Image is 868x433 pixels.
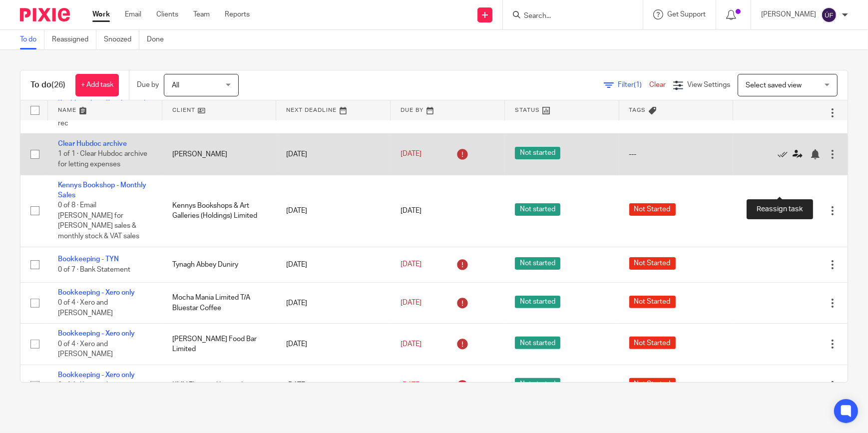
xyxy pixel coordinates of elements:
td: Mocha Mania Limited T/A Bluestar Coffee [162,282,277,323]
span: Not started [515,337,560,349]
span: [DATE] [401,382,422,389]
a: Bookkeeping - Xero only [58,330,135,337]
td: [DATE] [276,134,391,175]
td: [DATE] [276,175,391,247]
a: Team [193,9,210,19]
span: Not Started [629,203,676,216]
a: Work [92,9,110,19]
td: [PERSON_NAME] [162,134,277,175]
td: [DATE] [276,365,391,406]
a: Email [125,9,141,19]
span: Not Started [629,337,676,349]
span: View Settings [687,81,730,88]
span: Not started [515,257,560,270]
img: svg%3E [821,7,837,23]
span: Filter [618,81,649,88]
span: Not started [515,147,560,159]
td: Tynagh Abbey Duniry [162,247,277,282]
span: Not Started [629,378,676,391]
span: Select saved view [746,82,802,89]
span: [DATE] [401,341,422,348]
span: 0 of 8 · Email [PERSON_NAME] for [PERSON_NAME] sales & monthly stock & VAT sales [58,202,139,240]
a: Clients [156,9,178,19]
td: Kennys Bookshops & Art Galleries (Holdings) Limited [162,175,277,247]
a: Clear [649,81,666,88]
span: Not started [515,296,560,308]
img: Pixie [20,8,70,21]
span: 0 of 4 · Xero and [PERSON_NAME] [58,300,113,317]
span: [DATE] [401,300,422,307]
a: Bookkeeping - Xero only [58,372,135,379]
span: Not started [515,203,560,216]
td: [PERSON_NAME] Food Bar Limited [162,324,277,365]
span: Not Started [629,257,676,270]
span: 1 of 1 · Clear Hubdoc archive for letting expenses [58,151,147,168]
a: + Add task [75,74,119,96]
a: Reassigned [52,30,96,49]
a: Done [147,30,171,49]
span: [DATE] [401,151,422,158]
p: [PERSON_NAME] [761,9,816,19]
span: Tags [629,107,646,113]
span: 0 of 4 · Xero and [PERSON_NAME] [58,382,113,399]
span: [DATE] [401,207,422,214]
a: Mark as done [778,149,793,159]
a: Reports [225,9,250,19]
a: Kennys Bookshop - Monthly Sales [58,182,146,199]
h1: To do [30,80,65,90]
a: Snoozed [104,30,139,49]
span: (26) [51,81,65,89]
a: Bookkeeping - TYN [58,256,119,263]
td: KMV Electrical Limited [162,365,277,406]
span: Not Started [629,296,676,308]
td: [DATE] [276,282,391,323]
div: --- [629,149,724,159]
span: All [172,82,179,89]
input: Search [523,12,613,21]
a: Clear Hubdoc archive [58,140,127,147]
a: Bookkeeping - Xero only [58,289,135,296]
p: Due by [137,80,159,90]
span: Not started [515,378,560,391]
span: 1 of 3 · Complete Xero bank rec [58,109,144,127]
td: [DATE] [276,247,391,282]
span: [DATE] [401,261,422,268]
a: To do [20,30,44,49]
span: 0 of 7 · Bank Statement [58,266,130,273]
span: Get Support [667,11,706,18]
span: 0 of 4 · Xero and [PERSON_NAME] [58,341,113,358]
td: [DATE] [276,324,391,365]
span: (1) [634,81,642,88]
